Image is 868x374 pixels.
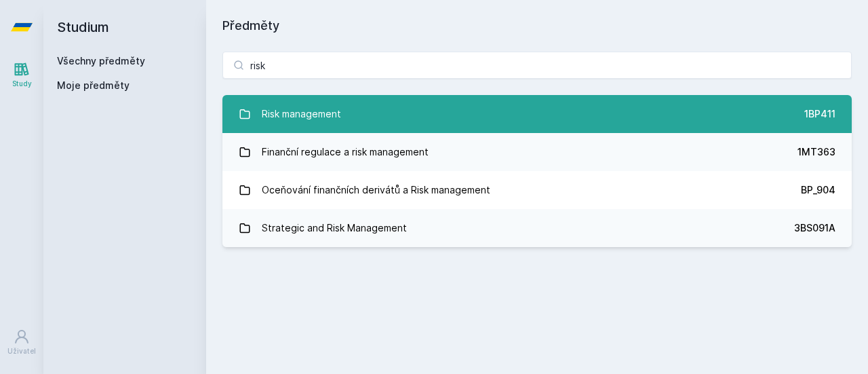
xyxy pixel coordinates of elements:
a: Finanční regulace a risk management 1MT363 [222,133,852,171]
h1: Předměty [222,16,852,35]
div: Risk management [262,100,341,128]
div: Strategic and Risk Management [262,214,407,242]
a: Všechny předměty [57,55,145,67]
input: Název nebo ident předmětu… [222,52,852,79]
a: Study [3,54,41,96]
div: Uživatel [7,346,36,356]
a: Oceňování finančních derivátů a Risk management BP_904 [222,171,852,209]
a: Risk management 1BP411 [222,95,852,133]
div: BP_904 [801,183,835,197]
div: 3BS091A [794,221,835,235]
span: Moje předměty [57,79,130,92]
div: Oceňování finančních derivátů a Risk management [262,176,490,204]
div: Study [12,79,32,89]
div: Finanční regulace a risk management [262,138,429,166]
div: 1BP411 [804,107,835,121]
div: 1MT363 [797,145,835,159]
a: Strategic and Risk Management 3BS091A [222,209,852,247]
a: Uživatel [3,322,41,363]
